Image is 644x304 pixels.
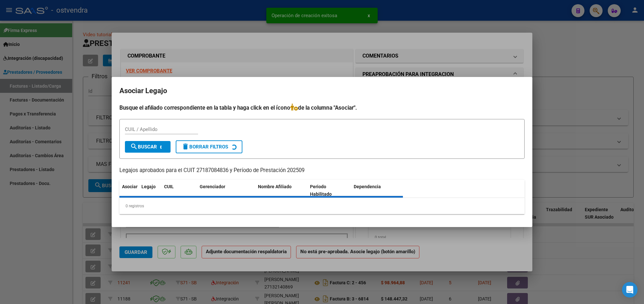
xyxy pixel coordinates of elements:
[119,85,525,97] h2: Asociar Legajo
[351,180,403,201] datatable-header-cell: Dependencia
[622,282,638,298] div: Open Intercom Messenger
[197,180,255,201] datatable-header-cell: Gerenciador
[119,167,525,175] p: Legajos aprobados para el CUIT 27187084836 y Período de Prestación 202509
[119,103,525,112] h4: Busque el afiliado correspondiente en la tabla y haga click en el ícono de la columna "Asociar".
[255,180,307,201] datatable-header-cell: Nombre Afiliado
[130,144,157,150] span: Buscar
[141,184,156,189] span: Legajo
[119,198,525,214] div: 0 registros
[200,184,225,189] span: Gerenciador
[139,180,161,201] datatable-header-cell: Legajo
[176,140,242,153] button: Borrar Filtros
[354,184,381,189] span: Dependencia
[161,180,197,201] datatable-header-cell: CUIL
[182,144,228,150] span: Borrar Filtros
[307,180,351,201] datatable-header-cell: Periodo Habilitado
[258,184,292,189] span: Nombre Afiliado
[182,143,189,150] mat-icon: delete
[122,184,138,189] span: Asociar
[164,184,174,189] span: CUIL
[130,143,138,150] mat-icon: search
[119,180,139,201] datatable-header-cell: Asociar
[310,184,332,197] span: Periodo Habilitado
[125,141,171,153] button: Buscar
